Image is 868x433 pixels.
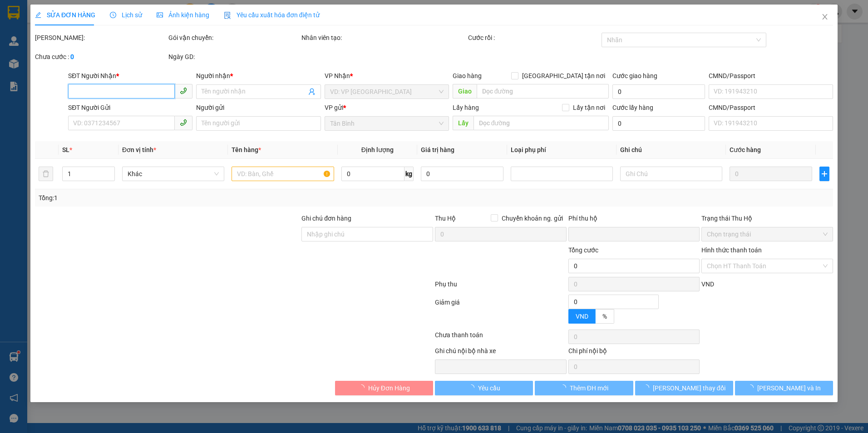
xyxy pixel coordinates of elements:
[535,381,633,395] button: Thêm ĐH mới
[730,167,812,181] input: 0
[701,280,714,288] span: VND
[232,167,334,181] input: VD: Bàn, Ghế
[325,103,449,113] div: VP gửi
[168,33,300,43] div: Gói vận chuyển:
[110,11,142,19] span: Lịch sử
[821,13,829,20] span: close
[301,227,433,241] input: Ghi chú đơn hàng
[620,167,722,181] input: Ghi Chú
[707,227,828,241] span: Chọn trạng thái
[453,72,482,79] span: Giao hàng
[435,215,456,222] span: Thu Hộ
[434,330,567,346] div: Chưa thanh toán
[819,167,829,181] button: plus
[301,215,351,222] label: Ghi chú đơn hàng
[709,71,833,81] div: CMND/Passport
[568,346,700,359] div: Chi phí nội bộ
[35,33,167,43] div: [PERSON_NAME]:
[404,167,414,181] span: kg
[701,246,762,254] label: Hình thức thanh toán
[39,167,53,181] button: delete
[68,103,192,113] div: SĐT Người Gửi
[473,116,609,130] input: Dọc đường
[110,12,116,18] span: clock-circle
[453,116,473,130] span: Lấy
[576,313,588,320] span: VND
[157,11,209,19] span: Ảnh kiện hàng
[747,384,757,391] span: loading
[434,279,567,295] div: Phụ thu
[616,141,726,159] th: Ghi chú
[612,72,657,79] label: Cước giao hàng
[39,193,335,203] div: Tổng: 1
[301,33,466,43] div: Nhân viên tạo:
[701,213,833,223] div: Trạng thái Thu Hộ
[820,170,829,177] span: plus
[180,119,187,126] span: phone
[643,384,653,391] span: loading
[224,11,320,19] span: Yêu cầu xuất hóa đơn điện tử
[358,384,368,391] span: loading
[68,71,192,81] div: SĐT Người Nhận
[568,246,598,254] span: Tổng cước
[730,146,761,153] span: Cước hàng
[435,381,533,395] button: Yêu cầu
[812,5,838,30] button: Close
[361,146,394,153] span: Định lượng
[757,383,821,393] span: [PERSON_NAME] và In
[308,88,316,95] span: user-add
[635,381,733,395] button: [PERSON_NAME] thay đổi
[35,52,167,62] div: Chưa cước :
[468,384,478,391] span: loading
[128,167,219,181] span: Khác
[35,12,41,18] span: edit
[62,146,69,153] span: SL
[368,383,410,393] span: Hủy Đơn Hàng
[477,84,609,98] input: Dọc đường
[157,12,163,18] span: picture
[224,12,231,19] img: icon
[168,52,300,62] div: Ngày GD:
[232,146,261,153] span: Tên hàng
[122,146,156,153] span: Đơn vị tính
[612,84,705,99] input: Cước giao hàng
[70,53,74,60] b: 0
[568,213,700,227] div: Phí thu hộ
[35,11,95,19] span: SỬA ĐƠN HÀNG
[498,213,567,223] span: Chuyển khoản ng. gửi
[612,104,653,111] label: Cước lấy hàng
[330,117,444,130] span: Tân Bình
[653,383,725,393] span: [PERSON_NAME] thay đổi
[435,346,567,359] div: Ghi chú nội bộ nhà xe
[453,84,477,98] span: Giao
[453,104,479,111] span: Lấy hàng
[602,313,607,320] span: %
[325,72,350,79] span: VP Nhận
[421,146,454,153] span: Giá trị hàng
[709,103,833,113] div: CMND/Passport
[478,383,500,393] span: Yêu cầu
[518,71,609,81] span: [GEOGRAPHIC_DATA] tận nơi
[468,33,600,43] div: Cước rồi :
[196,103,321,113] div: Người gửi
[335,381,433,395] button: Hủy Đơn Hàng
[196,71,321,81] div: Người nhận
[507,141,616,159] th: Loại phụ phí
[569,103,609,113] span: Lấy tận nơi
[735,381,833,395] button: [PERSON_NAME] và In
[560,384,570,391] span: loading
[570,383,608,393] span: Thêm ĐH mới
[180,87,187,94] span: phone
[434,297,567,328] div: Giảm giá
[612,116,705,131] input: Cước lấy hàng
